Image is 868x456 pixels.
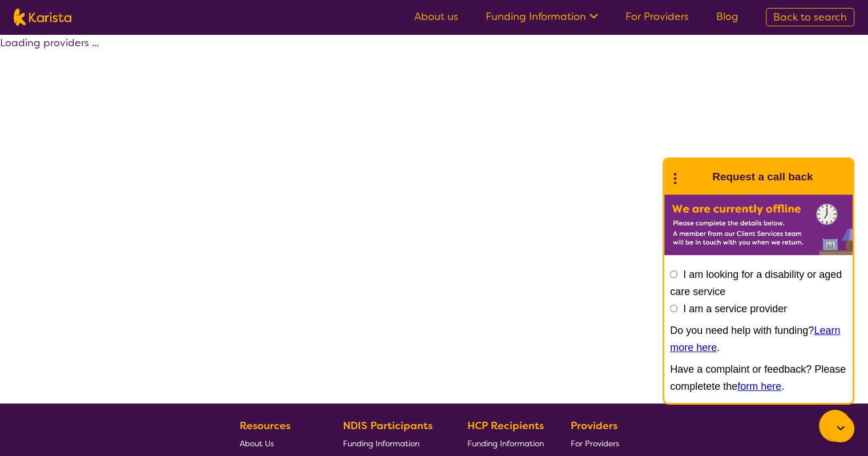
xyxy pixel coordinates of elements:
[343,434,441,452] a: Funding Information
[670,361,847,395] p: Have a complaint or feedback? Please completete the .
[14,9,71,26] img: Karista logo
[240,434,316,452] a: About Us
[716,10,738,23] a: Blog
[773,10,847,24] span: Back to search
[712,168,813,185] h1: Request a call back
[240,419,290,433] b: Resources
[664,195,853,255] img: Karista offline chat form to request call back
[766,8,854,26] a: Back to search
[467,434,544,452] a: Funding Information
[670,322,847,356] p: Do you need help with funding? .
[486,10,598,23] a: Funding Information
[683,166,705,188] img: Karista
[670,269,842,297] label: I am looking for a disability or aged care service
[414,10,458,23] a: About us
[343,438,419,449] span: Funding Information
[571,438,619,449] span: For Providers
[683,303,787,314] label: I am a service provider
[625,10,689,23] a: For Providers
[467,438,544,449] span: Funding Information
[819,410,851,442] button: Channel Menu
[343,419,433,433] b: NDIS Participants
[467,419,544,433] b: HCP Recipients
[571,419,617,433] b: Providers
[240,438,274,449] span: About Us
[737,381,781,392] a: form here
[571,434,624,452] a: For Providers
